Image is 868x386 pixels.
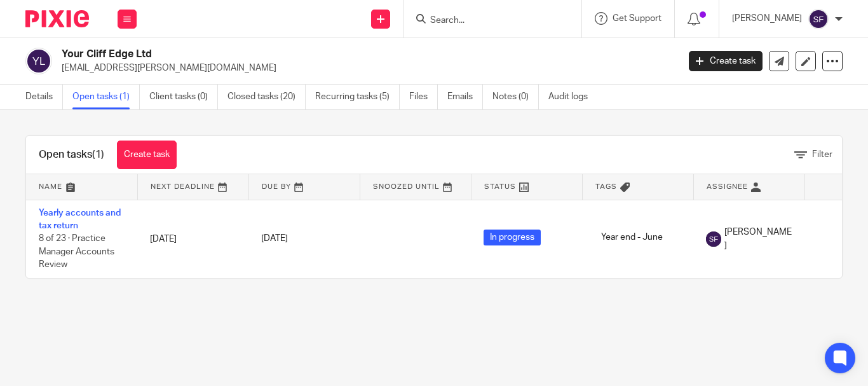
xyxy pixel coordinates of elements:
span: (1) [92,149,104,160]
span: In progress [484,230,541,245]
img: svg%3E [25,48,52,74]
a: Create task [689,51,763,71]
h2: Your Cliff Edge Ltd [62,48,548,61]
a: Yearly accounts and tax return [39,209,121,230]
span: Snoozed Until [373,183,440,190]
img: Pixie [25,10,89,27]
p: [PERSON_NAME] [732,12,802,25]
input: Search [429,15,543,27]
a: Closed tasks (20) [227,85,306,109]
img: svg%3E [808,9,829,29]
img: svg%3E [706,231,721,247]
span: Filter [812,150,832,159]
h1: Open tasks [39,148,104,162]
span: Get Support [613,14,661,23]
a: Client tasks (0) [149,85,218,109]
span: 8 of 23 · Practice Manager Accounts Review [39,234,114,269]
a: Emails [447,85,483,109]
span: [DATE] [261,235,288,244]
a: Audit logs [548,85,597,109]
span: Status [484,183,516,190]
a: Open tasks (1) [72,85,140,109]
span: [PERSON_NAME] [724,226,792,252]
a: Create task [117,141,177,169]
a: Files [409,85,438,109]
a: Notes (0) [492,85,539,109]
span: Year end - June [595,230,669,245]
a: Details [25,85,63,109]
td: [DATE] [137,200,248,278]
a: Recurring tasks (5) [315,85,400,109]
span: Tags [595,183,617,190]
p: [EMAIL_ADDRESS][PERSON_NAME][DOMAIN_NAME] [62,62,670,74]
